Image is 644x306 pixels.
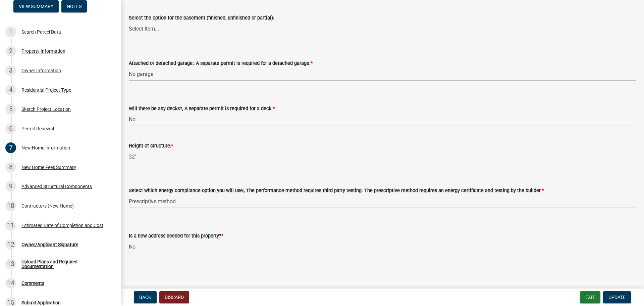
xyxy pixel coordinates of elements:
[129,188,544,193] label: Select which energy compliance option you will use:, The performance method requires third party ...
[5,259,16,269] div: 13
[21,281,44,286] div: Comments
[61,4,87,9] wm-modal-confirm: Notes
[21,107,71,112] div: Sketch Project Location
[21,68,61,73] div: Owner Information
[5,181,16,192] div: 9
[21,223,103,228] div: Estimated Date of Completion and Cost
[21,30,61,34] div: Search Parcel Data
[21,49,65,53] div: Property Information
[5,142,16,153] div: 7
[21,204,74,208] div: Contractors (New Home)
[580,291,600,303] button: Exit
[21,145,70,150] div: New Home Information
[21,126,54,131] div: Permit Renewal
[159,291,189,303] button: Discard
[5,27,16,37] div: 1
[5,123,16,134] div: 6
[129,144,173,148] label: Height of structure:
[13,4,59,9] wm-modal-confirm: Summary
[129,106,275,111] label: Will there be any decks?, A separate permit is required for a deck.
[5,162,16,173] div: 8
[5,239,16,250] div: 12
[139,295,151,300] span: Back
[21,259,110,269] div: Upload Plans and Required Documentation
[5,85,16,95] div: 4
[21,242,78,247] div: Owner/Applicant Signature
[21,184,92,189] div: Advanced Structural Components
[129,234,223,238] label: Is a new address needed for this property?
[21,88,71,92] div: Residential Project Type
[5,201,16,211] div: 10
[134,291,157,303] button: Back
[5,278,16,289] div: 14
[21,300,61,305] div: Submit Application
[5,46,16,56] div: 2
[13,0,59,12] button: View Summary
[603,291,631,303] button: Update
[608,295,626,300] span: Update
[61,0,87,12] button: Notes
[5,104,16,115] div: 5
[5,220,16,231] div: 11
[5,65,16,76] div: 3
[21,165,76,170] div: New Home Fees Summary
[129,16,274,20] label: Select the option for the basement (finished, unfinished or partial):
[129,61,313,66] label: Attached or detached garage:, A separate permit is required for a detached garage.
